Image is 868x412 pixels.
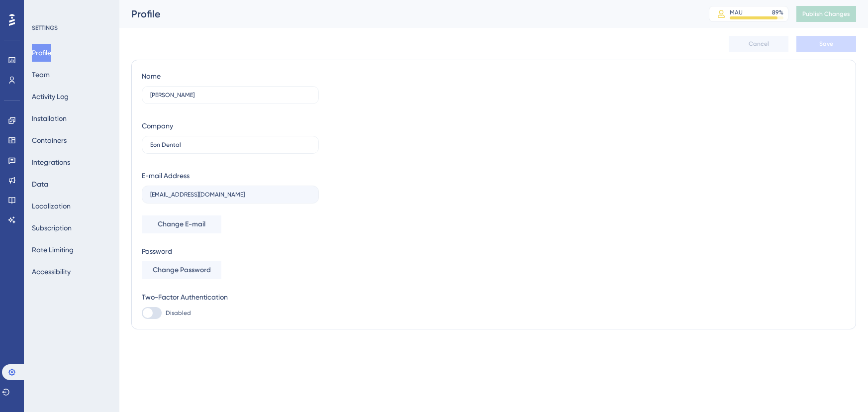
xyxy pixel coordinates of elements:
[796,6,856,22] button: Publish Changes
[32,153,70,171] button: Integrations
[142,70,161,82] div: Name
[32,219,72,237] button: Subscription
[32,66,50,84] button: Team
[32,131,67,149] button: Containers
[150,92,310,99] input: Name Surname
[150,191,310,198] input: E-mail Address
[142,261,221,279] button: Change Password
[142,291,319,303] div: Two-Factor Authentication
[802,10,850,18] span: Publish Changes
[142,120,173,132] div: Company
[819,40,833,48] span: Save
[32,263,71,281] button: Accessibility
[32,241,74,259] button: Rate Limiting
[32,24,112,32] div: SETTINGS
[749,40,769,48] span: Cancel
[142,245,319,257] div: Password
[32,109,67,127] button: Installation
[729,36,788,52] button: Cancel
[142,170,190,182] div: E-mail Address
[166,309,191,317] span: Disabled
[158,218,205,230] span: Change E-mail
[153,264,211,276] span: Change Password
[796,36,856,52] button: Save
[772,8,783,16] div: 89 %
[32,197,71,215] button: Localization
[32,44,51,62] button: Profile
[150,141,310,148] input: Company Name
[142,215,221,233] button: Change E-mail
[32,88,69,105] button: Activity Log
[730,8,743,16] div: MAU
[131,7,684,21] div: Profile
[32,175,48,193] button: Data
